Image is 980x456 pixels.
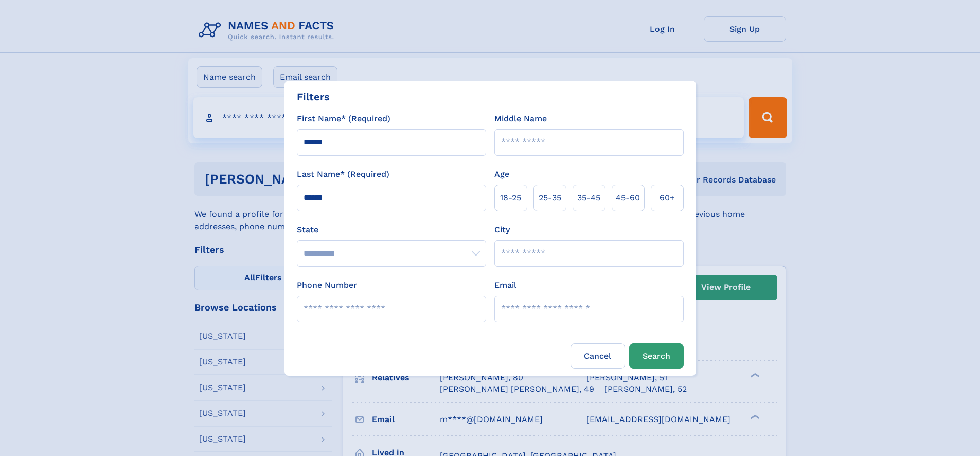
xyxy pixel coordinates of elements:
label: Middle Name [494,113,547,125]
label: Cancel [571,343,625,369]
span: 35‑45 [577,192,600,204]
label: Age [494,168,509,180]
label: State [297,224,486,236]
label: Email [494,279,516,291]
div: Filters [297,89,330,104]
label: Phone Number [297,279,357,291]
label: City [494,224,510,236]
label: Last Name* (Required) [297,168,389,180]
button: Search [629,343,684,369]
span: 25‑35 [539,192,561,204]
span: 45‑60 [616,192,640,204]
span: 60+ [660,192,675,204]
span: 18‑25 [500,192,521,204]
label: First Name* (Required) [297,113,390,125]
